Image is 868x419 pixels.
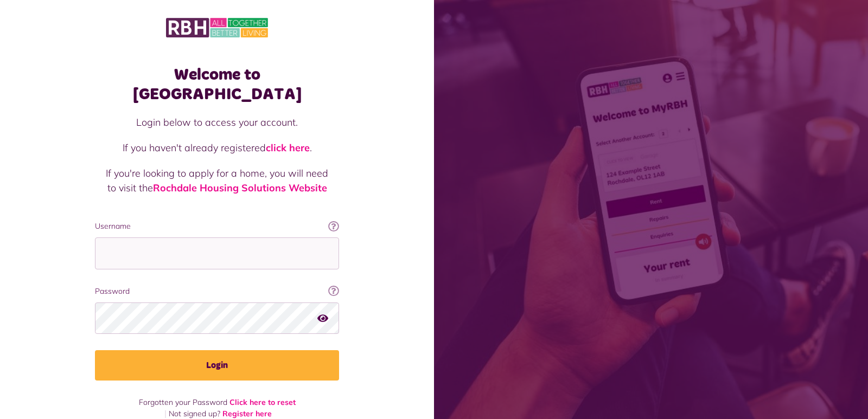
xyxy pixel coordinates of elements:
[106,166,328,195] p: If you're looking to apply for a home, you will need to visit the
[222,409,272,418] a: Register here
[169,409,220,418] span: Not signed up?
[266,141,310,154] a: click here
[95,350,339,381] button: Login
[166,16,268,39] img: MyRBH
[95,65,339,104] h1: Welcome to [GEOGRAPHIC_DATA]
[153,182,327,194] a: Rochdale Housing Solutions Website
[229,397,296,407] a: Click here to reset
[139,397,227,407] span: Forgotten your Password
[95,221,339,232] label: Username
[95,286,339,297] label: Password
[106,115,328,130] p: Login below to access your account.
[106,140,328,155] p: If you haven't already registered .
